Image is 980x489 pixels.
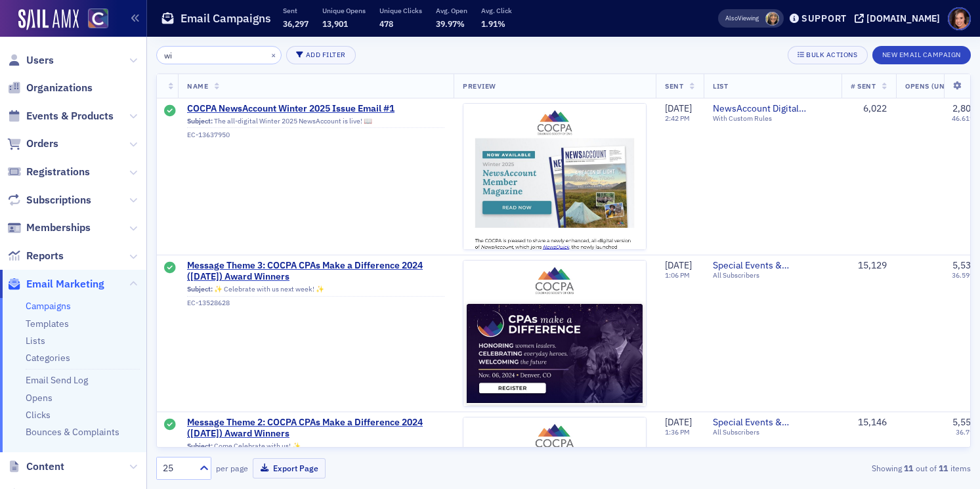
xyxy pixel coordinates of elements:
[253,458,326,478] button: Export Page
[713,428,832,436] div: All Subscribers
[283,6,309,15] p: Sent
[7,165,90,179] a: Registrations
[665,416,692,428] span: [DATE]
[7,193,91,207] a: Subscriptions
[708,462,971,474] div: Showing out of items
[7,109,114,123] a: Events & Products
[952,103,976,115] div: 2,807
[902,462,916,474] strong: 11
[268,49,280,60] button: ×
[956,428,976,436] div: 36.7%
[187,285,444,297] div: ✨ Celebrate with us next week! ✨
[26,392,53,404] a: Opens
[7,81,93,95] a: Organizations
[7,459,64,474] a: Content
[181,11,271,26] h1: Email Campaigns
[788,46,867,64] button: Bulk Actions
[187,285,213,293] span: Subject:
[156,46,282,64] input: Search…
[801,12,847,24] div: Support
[286,46,356,64] button: Add Filter
[866,12,940,24] div: [DOMAIN_NAME]
[713,114,832,123] div: With Custom Rules
[187,417,444,440] a: Message Theme 2: COCPA CPAs Make a Difference 2024 ([DATE]) Award Winners
[26,277,104,291] span: Email Marketing
[7,277,104,291] a: Email Marketing
[187,131,444,139] div: EC-13637950
[851,81,876,91] span: # Sent
[187,103,444,115] span: COCPA NewsAccount Winter 2025 Issue Email #1
[26,374,88,386] a: Email Send Log
[952,417,976,429] div: 5,559
[665,114,690,123] time: 2:42 PM
[806,51,857,58] div: Bulk Actions
[18,9,79,30] img: SailAMX
[937,462,950,474] strong: 11
[26,426,119,438] a: Bounces & Complaints
[436,18,465,29] span: 39.97%
[26,81,93,95] span: Organizations
[725,14,738,22] div: Also
[164,419,176,432] div: Sent
[851,103,887,115] div: 6,022
[725,14,759,23] span: Viewing
[713,417,832,429] a: Special Events & Announcements
[379,6,422,15] p: Unique Clicks
[905,81,964,91] span: Opens (Unique)
[665,102,692,114] span: [DATE]
[164,105,176,118] div: Sent
[26,137,58,151] span: Orders
[26,109,114,123] span: Events & Products
[26,335,45,347] a: Lists
[713,103,832,115] a: NewsAccount Digital Magazine
[26,193,91,207] span: Subscriptions
[665,81,683,91] span: Sent
[379,18,393,29] span: 478
[952,260,976,272] div: 5,535
[665,427,690,436] time: 1:36 PM
[713,271,832,280] div: All Subscribers
[713,81,728,91] span: List
[322,18,348,29] span: 13,901
[26,459,64,474] span: Content
[187,260,444,283] span: Message Theme 3: COCPA CPAs Make a Difference 2024 ([DATE]) Award Winners
[481,6,512,15] p: Avg. Click
[872,48,971,60] a: New Email Campaign
[187,81,208,91] span: Name
[88,9,108,29] img: SailAMX
[952,271,976,280] div: 36.59%
[79,9,108,31] a: View Homepage
[187,299,444,307] div: EC-13528628
[187,442,213,450] span: Subject:
[322,6,366,15] p: Unique Opens
[665,270,690,280] time: 1:06 PM
[7,137,58,151] a: Orders
[26,53,54,68] span: Users
[26,221,91,235] span: Memberships
[851,260,887,272] div: 15,129
[283,18,309,29] span: 36,297
[872,46,971,64] button: New Email Campaign
[164,262,176,275] div: Sent
[481,18,505,29] span: 1.91%
[665,259,692,271] span: [DATE]
[26,352,70,364] a: Categories
[26,318,69,330] a: Templates
[187,117,213,125] span: Subject:
[26,300,71,312] a: Campaigns
[187,117,444,129] div: The all-digital Winter 2025 NewsAccount is live! 📖
[952,114,976,123] div: 46.61%
[851,417,887,429] div: 15,146
[713,260,832,272] a: Special Events & Announcements
[7,249,64,263] a: Reports
[436,6,467,15] p: Avg. Open
[463,81,496,91] span: Preview
[26,409,51,421] a: Clicks
[163,461,192,475] div: 25
[187,442,444,454] div: Come Celebrate with us! ✨
[26,165,90,179] span: Registrations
